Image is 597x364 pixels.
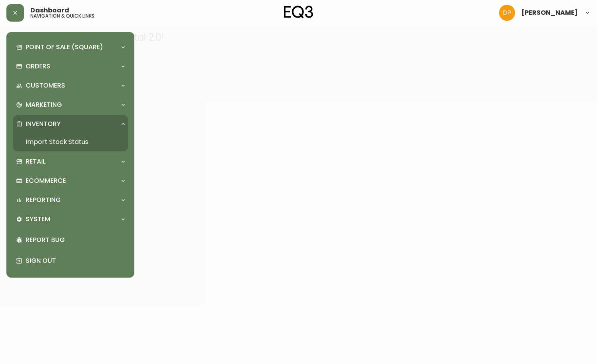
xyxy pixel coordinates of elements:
p: Sign Out [26,256,125,265]
p: Retail [26,157,46,166]
span: Dashboard [30,7,69,14]
div: Sign Out [13,250,128,271]
img: logo [284,6,313,18]
div: Retail [13,153,128,170]
div: Reporting [13,191,128,209]
div: Report Bug [13,230,128,250]
p: Inventory [26,120,61,128]
p: Ecommerce [26,176,66,185]
div: Customers [13,77,128,94]
div: System [13,210,128,228]
p: Customers [26,81,65,90]
div: Marketing [13,96,128,114]
p: Orders [26,62,50,71]
a: Import Stock Status [13,133,128,151]
p: Marketing [26,100,62,109]
p: Report Bug [26,236,125,244]
p: System [26,215,50,224]
p: Point of Sale (Square) [26,43,103,52]
p: Reporting [26,196,61,204]
div: Orders [13,58,128,75]
span: [PERSON_NAME] [521,10,578,16]
div: Point of Sale (Square) [13,38,128,56]
h5: navigation & quick links [30,14,94,18]
div: Inventory [13,115,128,133]
div: Ecommerce [13,172,128,190]
img: b0154ba12ae69382d64d2f3159806b19 [499,5,515,21]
